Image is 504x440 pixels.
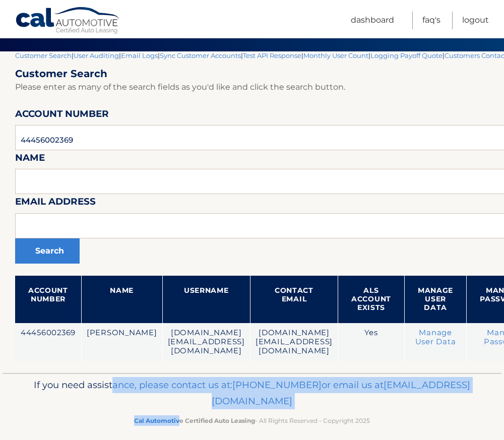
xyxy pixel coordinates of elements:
[338,276,405,323] th: ALS Account Exists
[15,51,72,59] a: Customer Search
[15,7,121,36] a: Cal Automotive
[18,377,486,409] p: If you need assistance, please contact us at: or email us at
[250,323,338,361] td: [DOMAIN_NAME][EMAIL_ADDRESS][DOMAIN_NAME]
[415,328,456,346] a: Manage User Data
[15,150,45,169] label: Name
[134,417,255,424] strong: Cal Automotive Certified Auto Leasing
[162,323,250,361] td: [DOMAIN_NAME][EMAIL_ADDRESS][DOMAIN_NAME]
[303,51,368,59] a: Monthly User Count
[15,323,81,361] td: 44456002369
[81,276,162,323] th: Name
[121,51,158,59] a: Email Logs
[18,415,486,426] p: - All Rights Reserved - Copyright 2025
[338,323,405,361] td: Yes
[243,51,301,59] a: Test API Response
[250,276,338,323] th: Contact Email
[422,12,440,29] a: FAQ's
[81,323,162,361] td: [PERSON_NAME]
[160,51,241,59] a: Sync Customer Accounts
[15,194,96,213] label: Email Address
[404,276,466,323] th: Manage User Data
[15,276,81,323] th: Account Number
[370,51,443,59] a: Logging Payoff Quote
[462,12,489,29] a: Logout
[351,12,394,29] a: Dashboard
[232,379,322,391] span: [PHONE_NUMBER]
[15,238,80,264] button: Search
[15,106,109,125] label: Account Number
[162,276,250,323] th: Username
[74,51,119,59] a: User Auditing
